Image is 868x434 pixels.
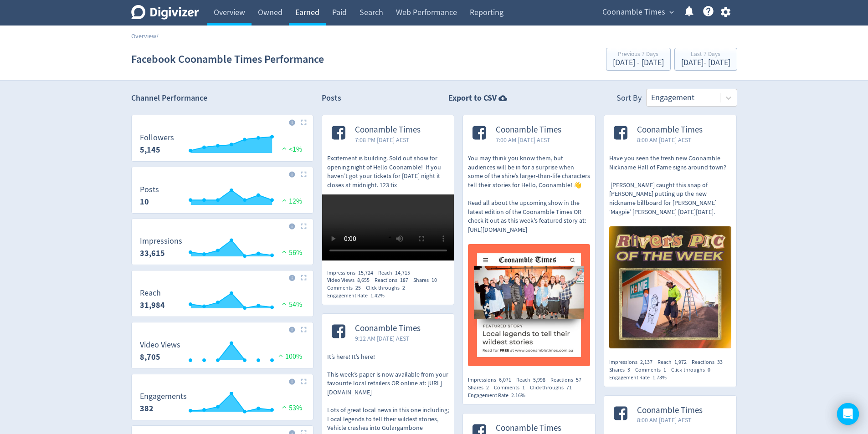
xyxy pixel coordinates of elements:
[140,300,165,311] strong: 31,984
[301,327,307,332] img: Placeholder
[301,378,307,384] img: Placeholder
[604,115,736,351] a: Coonamble Times8:00 AM [DATE] AESTHave you seen the fresh new Coonamble Nickname Hall of Fame sig...
[671,366,715,374] div: Click-throughs
[280,145,289,152] img: positive-performance.svg
[276,352,285,359] img: positive-performance.svg
[301,119,307,125] img: Placeholder
[494,384,530,392] div: Comments
[131,45,324,74] h1: Facebook Coonamble Times Performance
[400,276,408,284] span: 187
[276,352,302,361] span: 100%
[280,300,302,309] span: 54%
[280,403,302,413] span: 53%
[140,144,160,155] strong: 5,145
[606,48,671,71] button: Previous 7 Days[DATE] - [DATE]
[140,196,149,207] strong: 10
[468,376,516,384] div: Impressions
[637,135,703,144] span: 8:00 AM [DATE] AEST
[616,92,642,107] div: Sort By
[135,185,309,209] svg: Posts 10
[496,423,561,434] span: Coonamble Times
[468,392,530,399] div: Engagement Rate
[637,415,703,424] span: 8:00 AM [DATE] AEST
[140,391,187,402] dt: Engagements
[135,237,309,261] svg: Impressions 33,615
[692,358,728,366] div: Reactions
[355,135,421,144] span: 7:08 PM [DATE] AEST
[609,366,635,374] div: Shares
[301,275,307,281] img: Placeholder
[280,300,289,307] img: positive-performance.svg
[322,92,341,107] h2: Posts
[448,92,497,104] strong: Export to CSV
[640,358,652,366] span: 2,137
[322,115,454,263] a: Coonamble Times7:08 PM [DATE] AESTExcitement is building. Sold out show for opening night of Hell...
[301,223,307,229] img: Placeholder
[327,154,449,189] p: Excitement is building. Sold out show for opening night of Hello Coonamble! If you haven’t got yo...
[637,405,703,416] span: Coonamble Times
[652,374,667,381] span: 1.73%
[140,340,180,350] dt: Video Views
[511,392,525,399] span: 2.16%
[609,374,672,382] div: Engagement Rate
[327,269,378,277] div: Impressions
[140,133,174,143] dt: Followers
[668,8,676,16] span: expand_more
[576,376,581,383] span: 57
[837,403,859,425] div: Open Intercom Messenger
[135,341,309,365] svg: Video Views 8,705
[378,269,415,277] div: Reach
[357,276,370,284] span: 8,655
[609,154,731,216] p: Have you seen the fresh new Coonamble Nickname Hall of Fame signs around town? [PERSON_NAME] caug...
[355,284,361,291] span: 25
[140,403,154,414] strong: 382
[280,197,289,204] img: positive-performance.svg
[135,392,309,416] svg: Engagements 382
[140,184,159,195] dt: Posts
[140,288,165,298] dt: Reach
[131,92,313,104] h2: Channel Performance
[463,115,595,369] a: Coonamble Times7:00 AM [DATE] AESTYou may think you know them, but audiences will be in for a sur...
[635,366,671,374] div: Comments
[370,292,385,299] span: 1.42%
[280,197,302,206] span: 12%
[530,384,577,392] div: Click-throughs
[516,376,550,384] div: Reach
[355,125,421,135] span: Coonamble Times
[395,269,410,276] span: 14,715
[627,366,630,373] span: 3
[613,59,664,67] div: [DATE] - [DATE]
[280,248,289,255] img: positive-performance.svg
[663,366,666,373] span: 1
[140,352,160,363] strong: 8,705
[717,358,723,366] span: 33
[613,51,664,59] div: Previous 7 Days
[550,376,586,384] div: Reactions
[402,284,405,291] span: 2
[533,376,545,383] span: 5,998
[599,5,676,20] button: Coonamble Times
[280,248,302,257] span: 56%
[431,276,437,284] span: 10
[131,32,156,40] a: Overview
[681,51,730,59] div: Last 7 Days
[468,384,494,392] div: Shares
[135,289,309,313] svg: Reach 31,984
[674,358,687,366] span: 1,972
[468,154,590,234] p: You may think you know them, but audiences will be in for a surprise when some of the shire’s lar...
[140,248,165,259] strong: 33,615
[355,323,421,334] span: Coonamble Times
[140,236,182,246] dt: Impressions
[355,334,421,343] span: 9:12 AM [DATE] AEST
[681,59,730,67] div: [DATE] - [DATE]
[674,48,737,71] button: Last 7 Days[DATE]- [DATE]
[156,32,159,40] span: /
[358,269,373,276] span: 15,724
[708,366,710,373] span: 0
[135,133,309,158] svg: Followers 5,145
[609,358,657,366] div: Impressions
[327,284,366,292] div: Comments
[496,135,561,144] span: 7:00 AM [DATE] AEST
[327,276,375,284] div: Video Views
[657,358,692,366] div: Reach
